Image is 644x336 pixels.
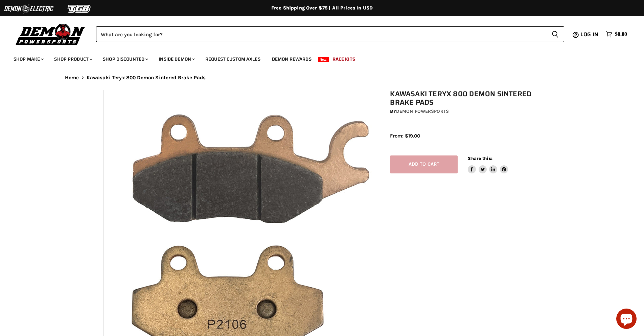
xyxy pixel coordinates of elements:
img: Demon Powersports [14,22,88,46]
span: Share this: [468,156,492,161]
img: Demon Electric Logo 2 [3,2,54,15]
span: Kawasaki Teryx 800 Demon Sintered Brake Pads [87,75,206,81]
span: New! [318,57,329,62]
form: Product [96,26,564,42]
a: Shop Make [8,52,48,66]
h1: Kawasaki Teryx 800 Demon Sintered Brake Pads [390,90,544,107]
span: Log in [580,30,598,39]
nav: Breadcrumbs [51,75,593,81]
a: $0.00 [602,29,630,39]
a: Shop Discounted [98,52,152,66]
a: Inside Demon [154,52,199,66]
aside: Share this: [468,155,508,173]
a: Home [65,75,79,81]
img: TGB Logo 2 [54,2,105,15]
inbox-online-store-chat: Shopify online store chat [614,309,639,331]
span: $0.00 [615,31,627,38]
ul: Main menu [8,49,625,66]
input: Search [96,26,546,42]
div: Free Shipping Over $75 | All Prices In USD [51,5,593,11]
a: Log in [577,31,602,38]
a: Race Kits [327,52,360,66]
span: From: $19.00 [390,133,420,139]
div: by [390,108,544,115]
a: Demon Rewards [267,52,317,66]
button: Search [546,26,564,42]
a: Shop Product [49,52,96,66]
a: Demon Powersports [396,108,449,114]
a: Request Custom Axles [200,52,266,66]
